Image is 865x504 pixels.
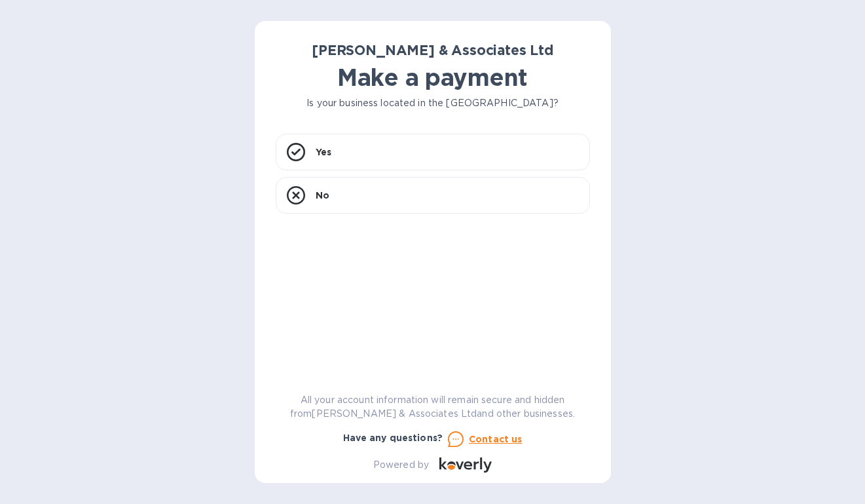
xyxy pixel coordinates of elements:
[276,96,590,110] p: Is your business located in the [GEOGRAPHIC_DATA]?
[316,145,331,159] p: Yes
[276,393,590,421] p: All your account information will remain secure and hidden from [PERSON_NAME] & Associates Ltd an...
[373,458,429,472] p: Powered by
[343,433,443,443] b: Have any questions?
[276,64,590,91] h1: Make a payment
[312,42,553,58] b: [PERSON_NAME] & Associates Ltd
[316,189,329,202] p: No
[469,434,523,444] u: Contact us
